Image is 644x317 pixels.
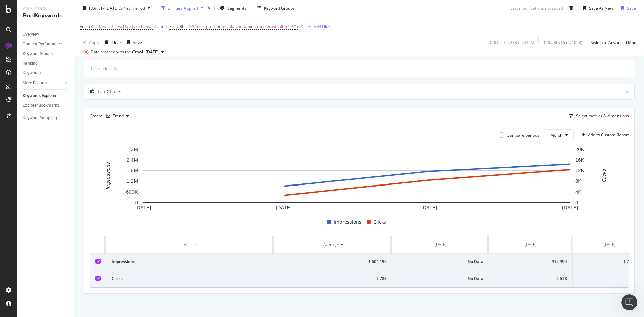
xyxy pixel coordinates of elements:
[545,129,574,140] button: Month
[97,88,121,95] div: Top Charts
[276,205,292,211] text: [DATE]
[127,157,138,163] text: 2.4M
[185,23,187,29] span: =
[23,12,69,20] div: RealKeywords
[627,5,636,11] div: Save
[575,189,581,195] text: 4K
[575,168,584,173] text: 12K
[23,31,69,38] a: Overview
[619,3,636,13] button: Save
[588,37,639,48] button: Switch to Advanced Mode
[490,39,536,45] div: 0 % Clicks ( 23K on 335M )
[23,70,69,77] a: Keywords
[601,169,607,182] text: Clicks
[106,270,274,287] td: Clicks
[576,113,629,119] div: Select metrics & dimensions
[217,3,249,13] button: Segments
[525,242,537,248] div: [DATE]
[89,39,99,45] div: Apply
[575,200,578,205] text: 0
[578,276,642,282] div: 8,377
[96,23,98,29] span: ≠
[544,39,582,45] div: 0 % URLs ( 6 on 102K )
[23,60,38,67] div: Ranking
[90,146,624,213] svg: A chart.
[80,37,99,48] button: Apply
[591,39,639,45] div: Switch to Advanced Mode
[127,178,138,184] text: 1.2M
[575,157,584,163] text: 16K
[494,276,567,282] div: 2,678
[373,218,386,226] span: Clicks
[23,41,69,48] a: Content Performance
[89,66,112,71] div: Description:
[323,242,338,248] div: Average
[124,37,142,48] button: Save
[435,242,447,248] div: [DATE]
[280,259,387,265] div: 1,604,199
[80,23,95,29] span: Full URL
[23,80,63,87] a: More Reports
[23,31,39,38] div: Overview
[126,189,138,195] text: 600K
[575,178,581,184] text: 8K
[103,111,132,121] button: Trend
[23,50,53,57] div: Keyword Groups
[334,218,361,226] span: Impressions
[421,205,437,211] text: [DATE]
[581,3,613,13] button: Save As New
[510,5,563,11] div: Last modifications not saved
[589,5,613,11] div: Save As New
[23,70,41,77] div: Keywords
[106,253,274,270] td: Impressions
[23,60,69,67] a: Ranking
[23,92,56,99] div: Keywords Explorer
[160,23,167,29] div: and
[398,259,483,265] div: No Data
[494,259,567,265] div: 915,994
[102,37,121,48] button: Clear
[127,168,138,173] text: 1.8M
[562,205,578,211] text: [DATE]
[113,114,124,118] div: Trend
[579,129,629,140] button: Add to Custom Report
[206,5,212,11] div: times
[111,39,121,45] div: Clear
[146,49,159,55] span: 2025 Jul. 30th
[118,5,145,11] span: vs Prev. Period
[550,132,562,138] span: Month
[23,115,57,122] div: Keyword Sampling
[227,5,246,11] span: Segments
[160,23,167,30] button: and
[314,23,331,29] div: Add Filter
[264,5,295,11] div: Keyword Groups
[23,80,47,87] div: More Reports
[567,112,629,120] button: Select metrics & dimensions
[23,115,69,122] a: Keyword Sampling
[280,276,387,282] div: 7,783
[255,3,298,13] button: Keyword Groups
[588,133,629,137] div: Add to Custom Report
[80,3,153,13] button: [DATE] - [DATE]vsPrev. Period
[23,50,69,57] a: Keyword Groups
[23,41,62,48] div: Content Performance
[168,5,198,11] div: 2 Filters Applied
[89,5,118,11] span: [DATE] - [DATE]
[133,39,142,45] div: Save
[112,242,269,248] div: Metrics
[90,111,132,121] div: Create
[105,162,111,189] text: Impressions
[143,48,167,56] button: [DATE]
[189,22,299,31] span: ^.*/tests-procedures/alanine-aminotransferase-alt-test/.*$
[131,146,138,152] text: 3M
[99,22,153,31] span: (/es-es/|/es/|/ar/|/zh-hans/)
[91,49,143,55] div: Data crossed with the Crawl
[575,146,584,152] text: 20K
[507,132,539,138] div: Compare periods
[398,276,483,282] div: No Data
[23,92,69,99] a: Keywords Explorer
[604,242,616,248] div: [DATE]
[169,23,184,29] span: Full URL
[305,22,331,31] button: Add Filter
